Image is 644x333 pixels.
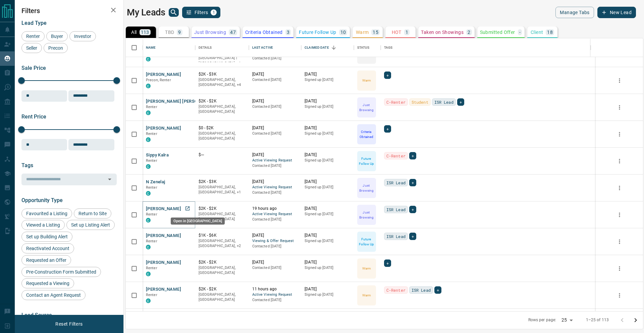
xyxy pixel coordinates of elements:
[51,318,87,330] button: Reset Filters
[386,72,389,79] span: +
[252,125,298,131] p: [DATE]
[340,30,346,35] p: 10
[146,164,151,169] div: condos.ca
[21,31,45,41] div: Renter
[559,315,575,325] div: 25
[169,8,179,17] button: search button
[194,30,226,35] p: Just Browsing
[252,292,298,298] span: Active Viewing Request
[245,30,283,35] p: Criteria Obtained
[21,162,33,169] span: Tags
[252,104,298,109] p: Contacted [DATE]
[614,237,625,247] button: more
[146,158,157,163] span: Renter
[386,152,406,159] span: C-Renter
[384,38,393,57] div: Tags
[21,20,47,26] span: Lead Type
[146,272,151,276] div: condos.ca
[412,287,431,293] span: ISR Lead
[49,34,65,39] span: Buyer
[252,38,273,57] div: Last Active
[329,43,338,52] button: Sort
[199,292,246,302] p: [GEOGRAPHIC_DATA], [GEOGRAPHIC_DATA]
[195,38,249,57] div: Details
[199,152,246,158] p: $---
[597,7,636,18] button: New Lead
[146,259,181,266] button: [PERSON_NAME]
[182,7,221,18] button: Filters1
[421,30,464,35] p: Taken on Showings
[146,72,181,78] button: [PERSON_NAME]
[199,50,246,66] p: Toronto
[629,314,642,327] button: Go to next page
[252,217,298,222] p: Contacted [DATE]
[252,286,298,292] p: 11 hours ago
[44,43,68,53] div: Precon
[614,76,625,86] button: more
[199,131,246,141] p: [GEOGRAPHIC_DATA], [GEOGRAPHIC_DATA]
[199,185,246,195] p: Toronto
[252,77,298,83] p: Contacted [DATE]
[386,287,406,293] span: C-Renter
[252,179,298,185] p: [DATE]
[199,179,246,185] p: $2K - $3K
[614,129,625,139] button: more
[305,286,351,292] p: [DATE]
[356,30,369,35] p: Warm
[199,265,246,276] p: [GEOGRAPHIC_DATA], [GEOGRAPHIC_DATA]
[287,30,289,35] p: 3
[305,131,351,136] p: Signed up [DATE]
[358,129,375,139] p: Criteria Obtained
[252,158,298,163] span: Active Viewing Request
[69,31,96,41] div: Investor
[146,152,169,158] button: Sippy Kalra
[141,30,149,35] p: 113
[24,211,70,216] span: Favourited a Listing
[171,218,225,225] div: Open in [GEOGRAPHIC_DATA]
[305,238,351,244] p: Signed up [DATE]
[252,244,298,249] p: Contacted [DATE]
[409,179,416,186] div: +
[362,266,371,271] p: Warm
[586,317,609,323] p: 1–25 of 113
[21,7,117,15] h2: Filters
[24,292,83,298] span: Contact an Agent Request
[21,290,86,300] div: Contact an Agent Request
[354,38,381,57] div: Status
[460,99,462,105] span: +
[305,292,351,297] p: Signed up [DATE]
[146,298,151,303] div: condos.ca
[146,38,156,57] div: Name
[305,158,351,163] p: Signed up [DATE]
[386,126,389,132] span: +
[386,233,406,240] span: ISR Lead
[358,183,375,193] p: Just Browsing
[357,38,370,57] div: Status
[305,72,351,77] p: [DATE]
[146,293,157,297] span: Renter
[146,132,157,136] span: Renter
[252,72,298,77] p: [DATE]
[531,30,543,35] p: Client
[409,152,416,159] div: +
[305,233,351,238] p: [DATE]
[409,233,416,240] div: +
[434,99,453,105] span: ISR Lead
[614,102,625,112] button: more
[24,281,72,286] span: Requested a Viewing
[386,99,406,105] span: C-Renter
[252,98,298,104] p: [DATE]
[305,179,351,185] p: [DATE]
[74,208,111,219] div: Return to Site
[252,163,298,169] p: Contacted [DATE]
[252,238,298,244] span: Viewing & Offer Request
[199,233,246,238] p: $1K - $6K
[24,222,62,228] span: Viewed a Listing
[146,110,151,115] div: condos.ca
[21,312,52,318] span: Lead Source
[199,38,212,57] div: Details
[305,98,351,104] p: [DATE]
[358,210,375,220] p: Just Browsing
[614,156,625,166] button: more
[305,125,351,131] p: [DATE]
